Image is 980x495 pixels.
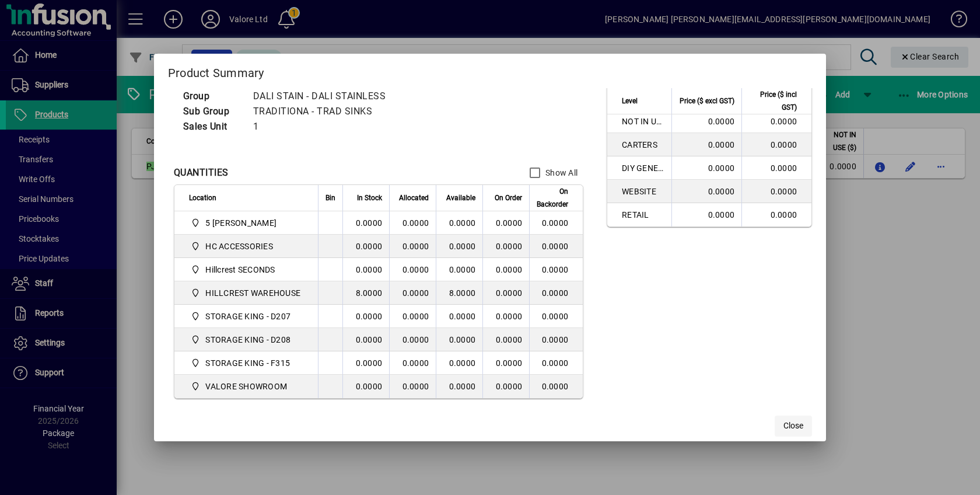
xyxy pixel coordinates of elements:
[496,265,523,274] span: 0.0000
[537,185,568,211] span: On Backorder
[177,104,247,119] td: Sub Group
[189,239,305,253] span: HC ACCESSORIES
[671,110,741,133] td: 0.0000
[205,334,290,346] span: STORAGE KING - D208
[680,95,734,107] span: Price ($ excl GST)
[189,263,305,277] span: Hillcrest SECONDS
[342,328,389,351] td: 0.0000
[529,211,583,235] td: 0.0000
[389,211,436,235] td: 0.0000
[189,216,305,230] span: 5 Colombo Hamilton
[496,382,523,391] span: 0.0000
[189,356,305,370] span: STORAGE KING - F315
[741,156,811,180] td: 0.0000
[436,235,482,258] td: 0.0000
[205,240,273,252] span: HC ACCESSORIES
[741,180,811,203] td: 0.0000
[783,420,803,432] span: Close
[741,133,811,156] td: 0.0000
[189,333,305,347] span: STORAGE KING - D208
[342,351,389,375] td: 0.0000
[436,211,482,235] td: 0.0000
[205,287,300,299] span: HILLCREST WAREHOUSE
[205,381,287,392] span: VALORE SHOWROOM
[622,186,664,197] span: WEBSITE
[342,375,389,398] td: 0.0000
[496,358,523,368] span: 0.0000
[436,281,482,305] td: 8.0000
[189,309,305,323] span: STORAGE KING - D207
[436,258,482,281] td: 0.0000
[177,119,247,134] td: Sales Unit
[389,281,436,305] td: 0.0000
[436,351,482,375] td: 0.0000
[622,162,664,174] span: DIY GENERAL
[342,305,389,328] td: 0.0000
[205,311,290,322] span: STORAGE KING - D207
[496,335,523,344] span: 0.0000
[325,191,335,204] span: Bin
[389,258,436,281] td: 0.0000
[389,235,436,258] td: 0.0000
[671,180,741,203] td: 0.0000
[543,167,577,179] label: Show All
[671,133,741,156] td: 0.0000
[529,281,583,305] td: 0.0000
[775,416,812,437] button: Close
[622,209,664,221] span: RETAIL
[389,328,436,351] td: 0.0000
[189,191,216,204] span: Location
[389,305,436,328] td: 0.0000
[357,191,382,204] span: In Stock
[247,119,400,134] td: 1
[671,203,741,226] td: 0.0000
[529,258,583,281] td: 0.0000
[177,89,247,104] td: Group
[342,281,389,305] td: 8.0000
[749,88,797,114] span: Price ($ incl GST)
[622,116,664,127] span: NOT IN USE
[495,191,522,204] span: On Order
[436,328,482,351] td: 0.0000
[741,110,811,133] td: 0.0000
[529,305,583,328] td: 0.0000
[529,375,583,398] td: 0.0000
[436,375,482,398] td: 0.0000
[174,166,229,180] div: QUANTITIES
[529,235,583,258] td: 0.0000
[389,375,436,398] td: 0.0000
[189,286,305,300] span: HILLCREST WAREHOUSE
[496,218,523,228] span: 0.0000
[399,191,429,204] span: Allocated
[436,305,482,328] td: 0.0000
[446,191,475,204] span: Available
[154,54,826,88] h2: Product Summary
[189,379,305,393] span: VALORE SHOWROOM
[205,217,276,229] span: 5 [PERSON_NAME]
[342,211,389,235] td: 0.0000
[247,104,400,119] td: TRADITIONA - TRAD SINKS
[622,139,664,151] span: CARTERS
[622,95,638,107] span: Level
[529,328,583,351] td: 0.0000
[205,357,290,369] span: STORAGE KING - F315
[496,242,523,251] span: 0.0000
[671,156,741,180] td: 0.0000
[389,351,436,375] td: 0.0000
[496,312,523,321] span: 0.0000
[342,258,389,281] td: 0.0000
[205,264,275,276] span: Hillcrest SECONDS
[247,89,400,104] td: DALI STAIN - DALI STAINLESS
[342,235,389,258] td: 0.0000
[529,351,583,375] td: 0.0000
[496,288,523,298] span: 0.0000
[741,203,811,226] td: 0.0000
